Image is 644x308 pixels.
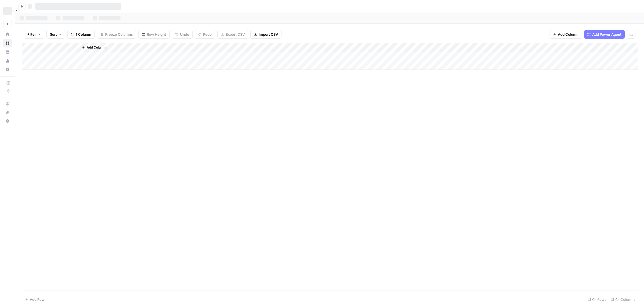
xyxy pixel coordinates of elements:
span: Undo [180,32,189,37]
span: Add Power Agent [592,32,621,37]
a: Your Data [3,48,12,56]
span: Row Height [147,32,166,37]
a: Browse [3,39,12,47]
span: 1 Column [76,32,91,37]
button: Filter [24,30,44,39]
span: Export CSV [226,32,245,37]
div: Rows [586,295,609,304]
button: Help + Support [3,117,12,125]
span: Filter [27,32,36,37]
a: Usage [3,57,12,65]
button: Redo [195,30,215,39]
span: Freeze Columns [105,32,133,37]
button: What's new? [3,108,12,117]
button: Freeze Columns [97,30,136,39]
a: AirOps Academy [3,100,12,108]
span: Add Column [558,32,579,37]
button: 1 Column [67,30,95,39]
a: Settings [3,65,12,74]
span: Sort [50,32,57,37]
button: Sort [46,30,65,39]
button: Add Column [80,44,108,51]
button: Undo [172,30,193,39]
span: Import CSV [259,32,278,37]
span: Add Row [30,297,45,302]
button: Add Row [22,295,48,304]
button: Row Height [138,30,170,39]
span: Add Column [87,45,105,50]
span: Redo [203,32,212,37]
a: Home [3,30,12,39]
button: Add Column [550,30,582,39]
button: Add Power Agent [584,30,625,39]
button: Export CSV [217,30,248,39]
div: What's new? [3,108,12,116]
div: Columns [609,295,638,304]
button: Import CSV [250,30,281,39]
